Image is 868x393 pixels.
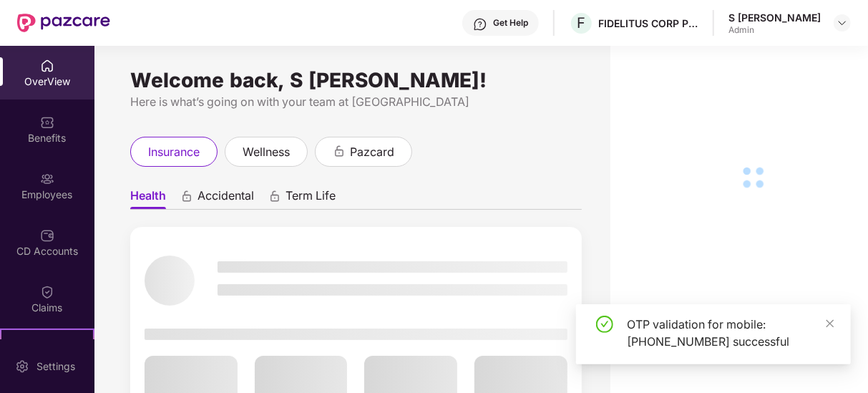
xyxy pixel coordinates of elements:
div: Get Help [493,17,528,29]
div: Admin [728,24,821,36]
div: Welcome back, S [PERSON_NAME]! [130,74,582,86]
img: New Pazcare Logo [17,14,110,32]
span: insurance [148,143,200,161]
span: wellness [243,143,290,161]
img: svg+xml;base64,PHN2ZyBpZD0iSGVscC0zMngzMiIgeG1sbnM9Imh0dHA6Ly93d3cudzMub3JnLzIwMDAvc3ZnIiB3aWR0aD... [473,17,487,31]
div: animation [333,145,346,157]
img: svg+xml;base64,PHN2ZyBpZD0iQ2xhaW0iIHhtbG5zPSJodHRwOi8vd3d3LnczLm9yZy8yMDAwL3N2ZyIgd2lkdGg9IjIwIi... [40,285,54,299]
div: animation [268,190,281,203]
span: pazcard [350,143,394,161]
img: svg+xml;base64,PHN2ZyBpZD0iU2V0dGluZy0yMHgyMCIgeG1sbnM9Imh0dHA6Ly93d3cudzMub3JnLzIwMDAvc3ZnIiB3aW... [15,359,29,374]
span: Accidental [198,188,254,209]
div: Settings [32,359,79,374]
div: Here is what’s going on with your team at [GEOGRAPHIC_DATA] [130,93,582,111]
div: FIDELITUS CORP PROPERTY SERVICES PRIVATE LIMITED [598,16,698,30]
span: check-circle [596,316,613,333]
span: close [825,319,835,329]
div: S [PERSON_NAME] [728,11,821,24]
span: Term Life [286,188,336,209]
img: svg+xml;base64,PHN2ZyBpZD0iQ0RfQWNjb3VudHMiIGRhdGEtbmFtZT0iQ0QgQWNjb3VudHMiIHhtbG5zPSJodHRwOi8vd3... [40,228,54,243]
img: svg+xml;base64,PHN2ZyBpZD0iSG9tZSIgeG1sbnM9Imh0dHA6Ly93d3cudzMub3JnLzIwMDAvc3ZnIiB3aWR0aD0iMjAiIG... [40,59,54,73]
img: svg+xml;base64,PHN2ZyBpZD0iRW1wbG95ZWVzIiB4bWxucz0iaHR0cDovL3d3dy53My5vcmcvMjAwMC9zdmciIHdpZHRoPS... [40,172,54,186]
img: svg+xml;base64,PHN2ZyBpZD0iRHJvcGRvd24tMzJ4MzIiIHhtbG5zPSJodHRwOi8vd3d3LnczLm9yZy8yMDAwL3N2ZyIgd2... [837,17,848,29]
span: Health [130,188,166,209]
img: svg+xml;base64,PHN2ZyBpZD0iQmVuZWZpdHMiIHhtbG5zPSJodHRwOi8vd3d3LnczLm9yZy8yMDAwL3N2ZyIgd2lkdGg9Ij... [40,115,54,130]
span: F [577,14,586,31]
div: OTP validation for mobile: [PHONE_NUMBER] successful [628,316,834,350]
div: animation [180,190,193,203]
